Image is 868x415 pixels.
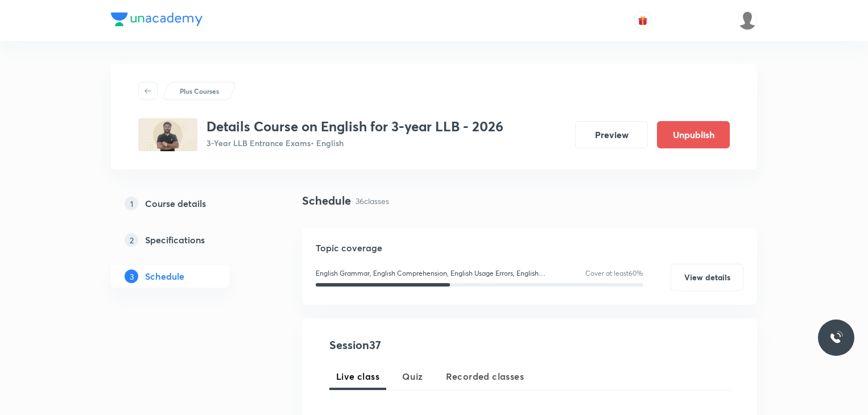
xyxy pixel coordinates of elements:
span: Quiz [402,370,423,383]
h4: Session 37 [329,337,537,354]
img: sejal [738,11,757,30]
img: ttu [829,331,843,345]
span: Live class [336,370,379,383]
h3: Details Course on English for 3-year LLB - 2026 [206,118,503,135]
h4: Schedule [302,192,351,209]
p: 1 [125,197,138,210]
p: English Grammar, English Comprehension, English Usage Errors, English Vocabulary [316,268,553,279]
p: 3 [125,269,138,283]
img: D8B93661-E61D-4802-9647-37907A377B45_plus.png [138,118,197,151]
button: Preview [575,121,648,148]
a: 2Specifications [111,229,266,251]
p: Cover at least 60 % [585,268,643,279]
span: Recorded classes [446,370,524,383]
img: avatar [638,15,648,26]
button: Unpublish [657,121,730,148]
a: 1Course details [111,192,266,215]
h5: Topic coverage [316,241,743,255]
p: Plus Courses [180,86,219,96]
p: 2 [125,233,138,247]
a: Company Logo [111,13,202,29]
h5: Specifications [145,233,205,247]
img: Company Logo [111,13,202,26]
button: View details [671,264,743,291]
button: avatar [634,11,652,30]
p: 3-Year LLB Entrance Exams • English [206,137,503,149]
p: 36 classes [356,195,389,207]
h5: Schedule [145,269,184,283]
h5: Course details [145,197,206,210]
